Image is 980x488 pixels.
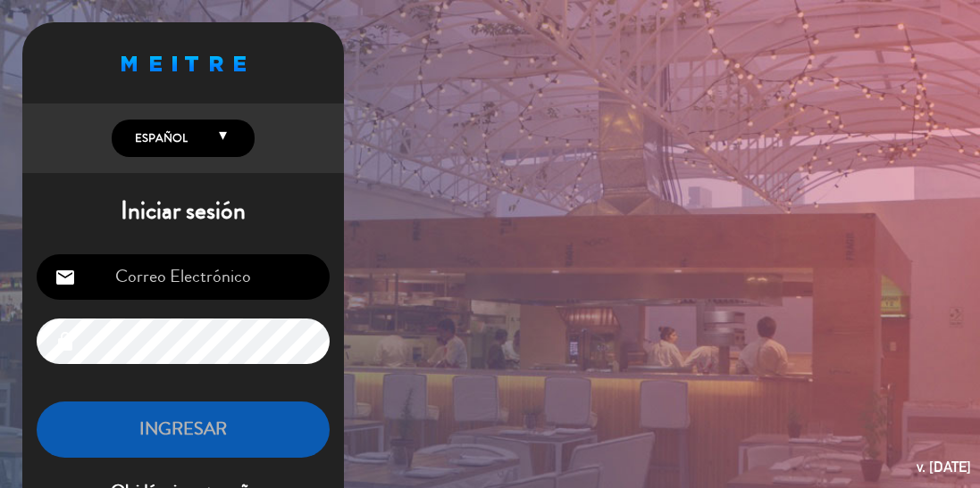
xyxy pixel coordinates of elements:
[37,401,330,458] button: INGRESAR
[130,129,188,147] span: Español
[917,455,971,479] div: v. [DATE]
[54,267,76,288] i: email
[121,56,246,71] img: MEITRE
[37,254,330,300] input: Correo Electrónico
[22,196,344,227] h1: Iniciar sesión
[54,331,76,352] i: lock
